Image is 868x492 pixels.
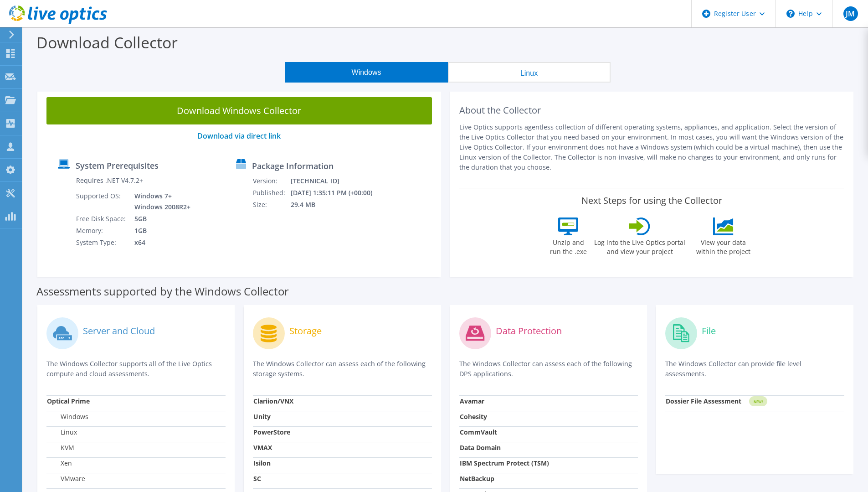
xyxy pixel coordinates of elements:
[460,412,487,421] strong: Cohesity
[252,161,334,171] label: Package Information
[83,326,155,336] label: Server and Cloud
[547,235,589,256] label: Unzip and run the .exe
[289,326,322,336] label: Storage
[253,443,272,452] strong: VMAX
[46,359,226,379] p: The Windows Collector supports all of the Live Optics compute and cloud assessments.
[253,412,271,421] strong: Unity
[285,62,448,83] button: Windows
[253,459,271,467] strong: Isilon
[448,62,611,83] button: Linux
[754,399,763,404] tspan: NEW!
[252,199,290,211] td: Size:
[690,235,756,256] label: View your data within the project
[76,161,159,170] label: System Prerequisites
[253,474,261,483] strong: SC
[496,326,562,336] label: Data Protection
[459,122,845,172] p: Live Optics supports agentless collection of different operating systems, appliances, and applica...
[460,443,501,452] strong: Data Domain
[128,213,192,225] td: 5GB
[253,397,293,405] strong: Clariion/VNX
[76,237,128,249] td: System Type:
[47,412,88,421] label: Windows
[252,187,290,199] td: Published:
[197,131,281,141] a: Download via direct link
[460,474,494,483] strong: NetBackup
[594,235,686,256] label: Log into the Live Optics portal and view your project
[253,359,432,379] p: The Windows Collector can assess each of the following storage systems.
[76,225,128,237] td: Memory:
[128,237,192,249] td: x64
[46,97,432,124] a: Download Windows Collector
[253,428,290,436] strong: PowerStore
[128,190,192,213] td: Windows 7+ Windows 2008R2+
[290,199,385,211] td: 29.4 MB
[290,187,385,199] td: [DATE] 1:35:11 PM (+00:00)
[47,397,90,405] strong: Optical Prime
[76,190,128,213] td: Supported OS:
[47,459,72,468] label: Xen
[460,428,497,436] strong: CommVault
[128,225,192,237] td: 1GB
[665,359,844,379] p: The Windows Collector can provide file level assessments.
[666,397,741,405] strong: Dossier File Assessment
[460,397,484,405] strong: Avamar
[47,428,77,437] label: Linux
[76,176,143,185] label: Requires .NET V4.7.2+
[459,359,638,379] p: The Windows Collector can assess each of the following DPS applications.
[581,195,722,206] label: Next Steps for using the Collector
[76,213,128,225] td: Free Disk Space:
[459,105,845,116] h2: About the Collector
[786,10,795,18] svg: \n
[290,175,385,187] td: [TECHNICAL_ID]
[702,326,716,336] label: File
[47,474,85,483] label: VMware
[36,287,289,296] label: Assessments supported by the Windows Collector
[47,443,74,452] label: KVM
[460,459,549,467] strong: IBM Spectrum Protect (TSM)
[252,175,290,187] td: Version:
[36,32,178,53] label: Download Collector
[843,6,858,21] span: JM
